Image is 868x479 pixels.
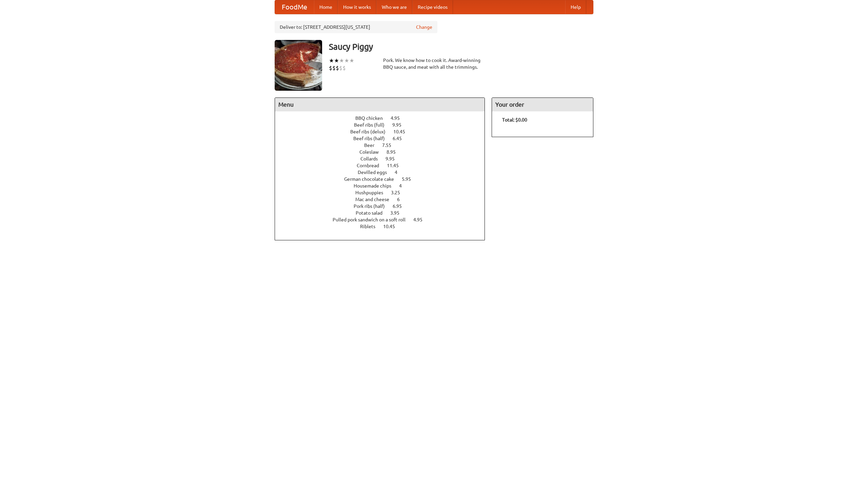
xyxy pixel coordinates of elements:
a: Potato salad 3.95 [356,210,412,216]
a: Help [565,0,586,14]
li: ★ [339,57,344,64]
span: 9.95 [392,122,408,128]
h4: Menu [275,98,485,111]
a: Change [416,24,432,30]
li: $ [329,64,332,72]
li: $ [339,64,342,72]
span: 4.95 [391,115,407,121]
span: Beef ribs (delux) [350,129,392,134]
span: Pulled pork sandwich on a soft roll [333,217,412,222]
span: Devilled eggs [358,170,394,175]
a: How it works [338,0,376,14]
li: ★ [344,57,349,64]
a: Who we are [376,0,412,14]
li: ★ [329,57,334,64]
a: Pulled pork sandwich on a soft roll 4.95 [333,217,435,222]
span: 6.45 [393,136,409,141]
li: $ [342,64,346,72]
span: Collards [360,156,384,161]
a: Mac and cheese 6 [355,197,412,202]
a: Beer 7.55 [364,143,404,148]
span: Beef ribs (half) [353,136,392,141]
div: Pork. We know how to cook it. Award-winning BBQ sauce, and meat with all the trimmings. [383,57,485,70]
span: Hushpuppies [355,190,390,195]
span: Pork ribs (half) [354,203,392,209]
span: Beef ribs (full) [354,122,391,128]
span: 7.55 [382,143,398,148]
span: Potato salad [356,210,389,216]
span: 8.95 [387,149,402,155]
a: Collards 9.95 [360,156,407,161]
li: $ [332,64,336,72]
h3: Saucy Piggy [329,40,593,53]
span: 4 [395,170,404,175]
span: 4.95 [413,217,429,222]
span: Cornbread [357,163,386,168]
span: Mac and cheese [355,197,396,202]
img: angular.jpg [275,40,322,91]
li: $ [336,64,339,72]
a: Beef ribs (delux) 10.45 [350,129,418,134]
span: 10.45 [393,129,412,134]
span: Coleslaw [359,149,386,155]
b: Total: $0.00 [502,117,527,123]
a: Riblets 10.45 [360,224,408,229]
span: 3.95 [390,210,406,216]
span: 4 [399,183,409,189]
a: German chocolate cake 5.95 [344,176,423,182]
a: BBQ chicken 4.95 [355,115,412,121]
span: 9.95 [386,156,401,161]
div: Deliver to: [STREET_ADDRESS][US_STATE] [275,21,437,33]
span: Housemade chips [354,183,398,189]
a: Beef ribs (half) 6.45 [353,136,414,141]
a: Cornbread 11.45 [357,163,411,168]
span: Beer [364,143,381,148]
span: BBQ chicken [355,115,390,121]
span: 5.95 [402,176,418,182]
a: Recipe videos [412,0,453,14]
a: Housemade chips 4 [354,183,414,189]
span: 6 [397,197,407,202]
li: ★ [334,57,339,64]
li: ★ [349,57,354,64]
span: 10.45 [383,224,402,229]
span: 11.45 [387,163,406,168]
a: Home [314,0,338,14]
span: 3.25 [391,190,407,195]
a: Beef ribs (full) 9.95 [354,122,414,128]
a: FoodMe [275,0,314,14]
h4: Your order [492,98,593,111]
a: Coleslaw 8.95 [359,149,408,155]
span: 6.95 [393,203,409,209]
a: Pork ribs (half) 6.95 [354,203,414,209]
a: Hushpuppies 3.25 [355,190,413,195]
a: Devilled eggs 4 [358,170,410,175]
span: Riblets [360,224,382,229]
span: German chocolate cake [344,176,401,182]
